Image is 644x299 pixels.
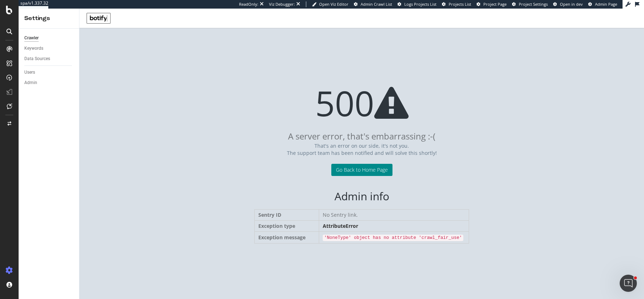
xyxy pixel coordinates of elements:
[24,45,43,52] div: Keywords
[240,201,390,212] td: No Sentry link.
[269,1,295,7] div: Viz Debugger:
[483,1,507,7] span: Project Page
[175,223,240,235] th: Exception message
[24,14,73,23] div: Settings
[175,201,240,212] th: Sentry ID
[24,69,35,76] div: Users
[595,1,617,7] span: Admin Page
[175,212,240,223] th: Exception type
[243,214,279,221] strong: AttributeError
[24,79,37,87] div: Admin
[620,275,637,292] iframe: Intercom live chat
[442,1,471,7] a: Projects List
[24,69,74,76] a: Users
[319,1,348,7] span: Open Viz Editor
[477,1,507,7] a: Project Page
[24,79,74,87] a: Admin
[512,1,548,7] a: Project Settings
[24,55,74,63] a: Data Sources
[361,1,392,7] span: Admin Crawl List
[519,1,548,7] span: Project Settings
[243,226,384,232] code: 'NoneType' object has no attribute 'crawl_fair_use'
[175,182,390,193] h2: Admin info
[553,1,583,7] a: Open in dev
[588,1,617,7] a: Admin Page
[239,1,258,7] div: ReadOnly:
[24,34,74,42] a: Crawler
[252,155,313,167] a: Go Back to Home Page
[560,1,583,7] span: Open in dev
[24,34,39,42] div: Crawler
[312,1,348,7] a: Open Viz Editor
[354,1,392,7] a: Admin Crawl List
[404,1,436,7] span: Logs Projects List
[397,1,436,7] a: Logs Projects List
[24,45,74,52] a: Keywords
[449,1,471,7] span: Projects List
[7,4,31,15] img: Botify
[24,55,50,63] div: Data Sources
